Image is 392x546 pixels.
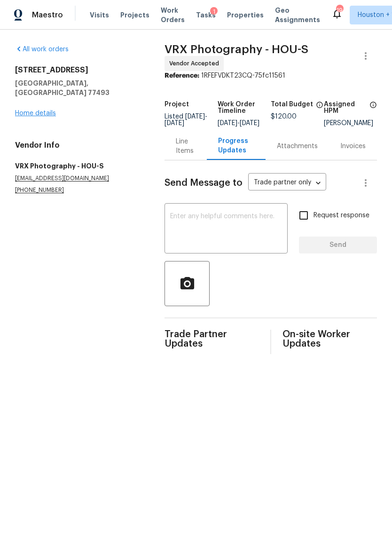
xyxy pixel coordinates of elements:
[120,10,149,20] span: Projects
[15,65,142,75] h2: [STREET_ADDRESS]
[165,101,189,108] h5: Project
[165,120,184,127] span: [DATE]
[369,101,377,120] span: The hpm assigned to this work order.
[165,44,308,55] span: VRX Photography - HOU-S
[271,101,313,108] h5: Total Budget
[161,6,185,24] span: Work Orders
[218,120,237,127] span: [DATE]
[15,46,69,53] a: All work orders
[165,71,377,80] div: 1RFEFVDKT23CQ-75fc11561
[314,211,369,221] span: Request response
[176,137,195,156] div: Line Items
[90,10,109,20] span: Visits
[271,113,297,120] span: $120.00
[240,120,259,127] span: [DATE]
[210,7,218,16] div: 1
[15,161,142,171] h5: VRX Photography - HOU-S
[165,72,199,79] b: Reference:
[165,113,207,127] span: -
[275,6,320,24] span: Geo Assignments
[165,113,207,127] span: Listed
[218,120,259,127] span: -
[218,136,254,155] div: Progress Updates
[248,175,326,191] div: Trade partner only
[227,10,264,20] span: Properties
[15,110,56,117] a: Home details
[324,101,367,114] h5: Assigned HPM
[32,10,63,20] span: Maestro
[316,101,323,113] span: The total cost of line items that have been proposed by Opendoor. This sum includes line items th...
[165,330,259,348] span: Trade Partner Updates
[15,79,142,97] h5: [GEOGRAPHIC_DATA], [GEOGRAPHIC_DATA] 77493
[218,101,271,114] h5: Work Order Timeline
[324,120,377,127] div: [PERSON_NAME]
[340,142,366,151] div: Invoices
[277,142,318,151] div: Attachments
[165,178,243,188] span: Send Message to
[282,330,377,348] span: On-site Worker Updates
[15,141,142,150] h4: Vendor Info
[336,6,343,15] div: 19
[185,113,205,120] span: [DATE]
[169,59,223,68] span: Vendor Accepted
[196,12,216,18] span: Tasks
